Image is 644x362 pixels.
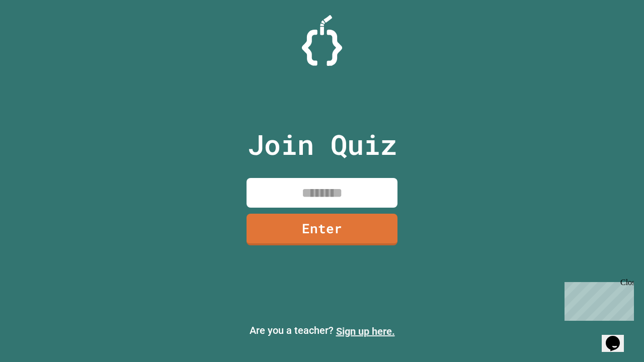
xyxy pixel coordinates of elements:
div: Chat with us now!Close [4,4,69,64]
p: Are you a teacher? [8,323,636,339]
iframe: chat widget [560,278,634,321]
iframe: chat widget [602,322,634,352]
a: Sign up here. [336,325,395,337]
img: Logo.svg [302,15,342,66]
a: Enter [247,214,397,245]
p: Join Quiz [248,124,397,165]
